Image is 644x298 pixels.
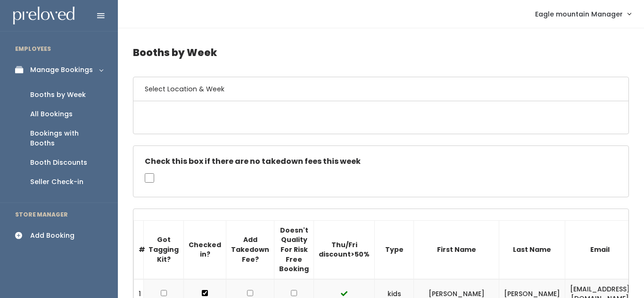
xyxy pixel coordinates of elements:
[526,4,640,24] a: Eagle mountain Manager
[565,220,635,279] th: Email
[30,129,103,148] div: Bookings with Booths
[375,220,414,279] th: Type
[274,220,314,279] th: Doesn't Quality For Risk Free Booking
[535,9,623,19] span: Eagle mountain Manager
[314,220,375,279] th: Thu/Fri discount>50%
[414,220,499,279] th: First Name
[30,158,87,168] div: Booth Discounts
[184,220,226,279] th: Checked in?
[144,220,184,279] th: Got Tagging Kit?
[145,157,617,166] h5: Check this box if there are no takedown fees this week
[30,109,73,119] div: All Bookings
[30,90,86,100] div: Booths by Week
[30,177,83,187] div: Seller Check-in
[133,40,629,65] h4: Booths by Week
[30,231,74,241] div: Add Booking
[226,220,274,279] th: Add Takedown Fee?
[134,220,144,279] th: #
[133,77,628,101] h6: Select Location & Week
[13,7,74,25] img: preloved logo
[30,65,93,75] div: Manage Bookings
[499,220,565,279] th: Last Name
